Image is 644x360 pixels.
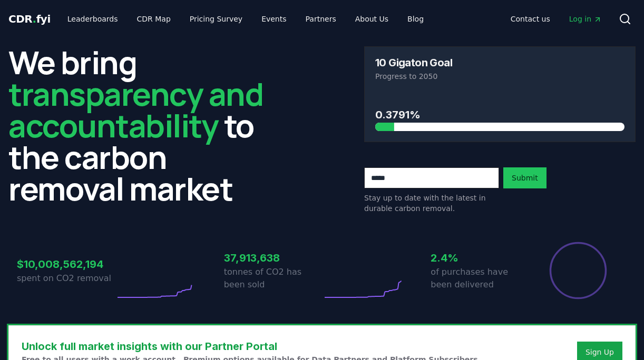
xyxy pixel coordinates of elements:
[8,13,51,25] span: CDR fyi
[22,338,481,354] h3: Unlock full market insights with our Partner Portal
[549,241,608,300] div: Percentage of sales delivered
[8,12,51,26] a: CDR.fyi
[569,14,602,24] span: Log in
[502,9,559,28] a: Contact us
[297,9,345,28] a: Partners
[347,9,397,28] a: About Us
[503,167,547,188] button: Submit
[129,9,179,28] a: CDR Map
[431,266,529,291] p: of purchases have been delivered
[375,107,625,123] h3: 0.3791%
[59,9,126,28] a: Leaderboards
[375,57,452,68] h3: 10 Gigaton Goal
[17,256,115,272] h3: $10,008,562,194
[431,250,529,266] h3: 2.4%
[8,46,280,204] h2: We bring to the carbon removal market
[586,347,614,357] a: Sign Up
[375,71,625,82] p: Progress to 2050
[561,9,610,28] a: Log in
[399,9,432,28] a: Blog
[181,9,251,28] a: Pricing Survey
[33,13,36,25] span: .
[17,272,115,285] p: spent on CO2 removal
[59,9,432,28] nav: Main
[224,266,322,291] p: tonnes of CO2 has been sold
[253,9,295,28] a: Events
[8,72,263,147] span: transparency and accountability
[502,9,610,28] nav: Main
[364,193,499,214] p: Stay up to date with the latest in durable carbon removal.
[224,250,322,266] h3: 37,913,638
